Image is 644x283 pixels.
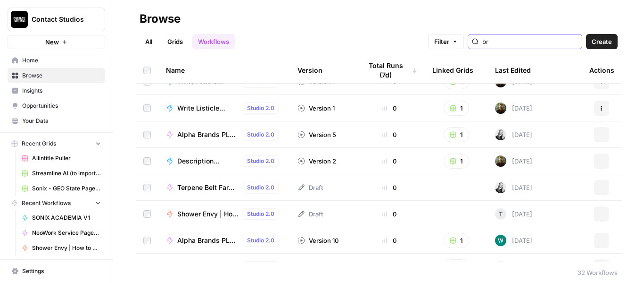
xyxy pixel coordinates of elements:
span: Allintitle Puller [32,154,101,163]
div: [DATE] [495,103,532,114]
img: vlbh6tvzzzm1xxij3znetyf2jnu7 [495,155,506,167]
div: Version 10 [297,236,339,245]
span: Settings [22,267,101,275]
a: Streamline AI (to import) - Streamline AI Import.csv [17,166,105,181]
a: Your Data [8,113,105,129]
button: 1 [444,233,469,248]
span: T [499,209,503,219]
div: [DATE] [495,261,532,273]
button: 1 [444,127,469,142]
div: Browse [140,11,181,26]
img: ioa2wpdmx8t19ywr585njsibr5hv [495,182,506,193]
div: 0 [362,209,417,219]
button: Recent Grids [8,137,105,151]
div: Linked Grids [432,57,473,83]
span: Recent Grids [22,139,56,148]
button: Create [586,34,618,49]
span: New [45,37,59,47]
a: Home [8,53,105,68]
span: Description Breakdown [177,156,239,166]
div: Actions [589,57,614,83]
span: Streamline AI (to import) - Streamline AI Import.csv [32,169,101,178]
div: Version [297,57,322,83]
button: Workspace: Contact Studios [8,8,105,31]
span: Browse [22,71,101,80]
span: Recent Workflows [22,199,71,207]
img: vlbh6tvzzzm1xxij3znetyf2jnu7 [495,103,506,114]
a: Write Listicle Article BodyStudio 2.0 [166,103,282,114]
span: Studio 2.0 [247,157,274,165]
button: 1 [444,101,469,116]
img: ioa2wpdmx8t19ywr585njsibr5hv [495,261,506,273]
div: [DATE] [495,129,532,140]
span: Shower Envy | How to Wash [Variable] Hair [177,209,239,219]
span: Contact Studios [32,15,89,24]
div: Version 1 [297,103,335,113]
div: [DATE] [495,182,532,193]
span: Home [22,56,101,65]
a: Sonix - GEO State Pages Grid [17,181,105,196]
span: Studio 2.0 [247,236,274,245]
div: Name [166,57,282,83]
button: 1 [444,259,469,274]
span: Opportunities [22,102,101,110]
a: Insights [8,83,105,98]
div: 0 [362,183,417,192]
input: Search [482,37,578,46]
div: [DATE] [495,235,532,246]
a: SONIX ACADEMIA V1 [17,210,105,225]
a: Description BreakdownStudio 2.0 [166,155,282,167]
span: Studio 2.0 [247,130,274,139]
span: Alpha Brands PLP Descriptions (v2) [177,236,239,245]
span: Terpene Belt Farms PLP Descriptions (Flexible Container Output) [177,183,239,192]
span: Studio 2.0 [247,210,274,218]
span: Write Listicle Article Body [177,103,239,113]
span: NeoWork Service Pages v1 [32,229,101,237]
div: Version 2 [297,156,336,166]
div: Version 5 [297,130,336,139]
span: Studio 2.0 [247,104,274,112]
span: Your Data [22,117,101,125]
a: Settings [8,264,105,279]
span: Studio 2.0 [247,183,274,192]
div: 32 Workflows [578,268,618,277]
div: 0 [362,130,417,139]
a: Browse [8,68,105,83]
div: Draft [297,183,323,192]
div: [DATE] [495,155,532,167]
a: Shower Envy | How to Wash [Variable] Hair [17,240,105,256]
span: Create [592,37,612,46]
button: Recent Workflows [8,196,105,210]
a: Terpene Belt Farms PLP Descriptions (Text Output v2)Studio 2.0 [166,261,282,273]
span: Insights [22,86,101,95]
img: vaiar9hhcrg879pubqop5lsxqhgw [495,235,506,246]
img: Contact Studios Logo [11,11,28,28]
div: [DATE] [495,208,532,220]
div: 0 [362,236,417,245]
span: Shower Envy | How to Wash [Variable] Hair [32,244,101,252]
div: Total Runs (7d) [362,57,417,83]
a: All [140,34,158,49]
button: New [8,35,105,49]
div: 0 [362,103,417,113]
span: SONIX ACADEMIA V1 [32,214,101,222]
div: Draft [297,209,323,219]
div: Last Edited [495,57,531,83]
button: Filter [428,34,464,49]
a: Grids [162,34,189,49]
a: Opportunities [8,98,105,113]
img: ioa2wpdmx8t19ywr585njsibr5hv [495,129,506,140]
a: Alpha Brands PLP Descriptions (v2)Studio 2.0 [166,235,282,246]
a: Alpha Brands PLP DescriptionsStudio 2.0 [166,129,282,140]
a: Allintitle Puller [17,151,105,166]
a: NeoWork Service Pages v1 [17,225,105,240]
a: Terpene Belt Farms PLP Descriptions (Flexible Container Output)Studio 2.0 [166,182,282,193]
span: Filter [434,37,449,46]
button: 1 [444,154,469,169]
a: Workflows [192,34,235,49]
a: Shower Envy | How to Wash [Variable] HairStudio 2.0 [166,208,282,220]
span: Alpha Brands PLP Descriptions [177,130,239,139]
span: Sonix - GEO State Pages Grid [32,184,101,193]
div: 0 [362,156,417,166]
